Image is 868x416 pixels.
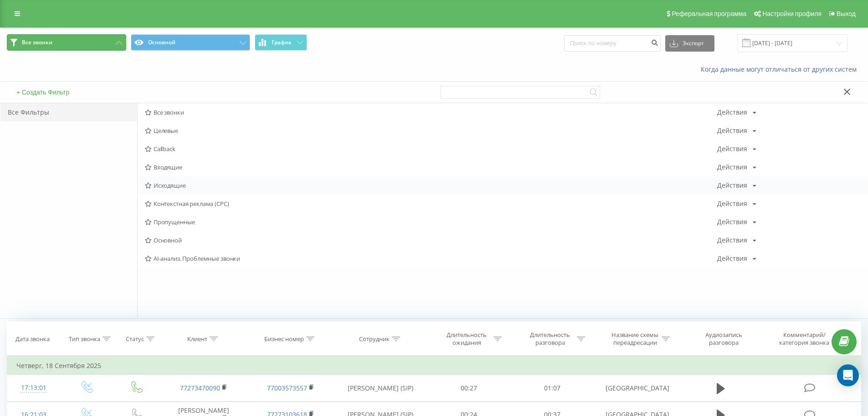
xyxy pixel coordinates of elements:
[14,88,72,96] button: + Создать Фильтр
[717,182,747,189] div: Действия
[594,375,680,401] td: [GEOGRAPHIC_DATA]
[264,335,304,343] div: Бизнес номер
[145,127,717,134] span: Целевые
[145,219,717,225] span: Пропущенные
[564,35,661,52] input: Поиск по номеру
[145,109,717,116] span: Все звонки
[15,335,50,343] div: Дата звонка
[16,379,51,397] div: 17:13:01
[778,331,831,347] div: Комментарий/категория звонка
[717,127,747,134] div: Действия
[22,39,52,46] span: Все звонки
[665,35,714,52] button: Экспорт
[131,34,250,51] button: Основной
[145,255,717,262] span: AI-анализ. Проблемные звонки
[427,375,511,401] td: 00:27
[180,384,220,392] a: 77273470090
[7,34,126,51] button: Все звонки
[717,200,747,207] div: Действия
[717,164,747,170] div: Действия
[267,384,307,392] a: 77003573557
[442,331,491,347] div: Длительность ожидания
[272,39,292,46] span: График
[359,335,390,343] div: Сотрудник
[837,364,859,386] div: Open Intercom Messenger
[526,331,575,347] div: Длительность разговора
[717,255,747,262] div: Действия
[717,237,747,243] div: Действия
[717,219,747,225] div: Действия
[701,65,861,74] a: Когда данные могут отличаться от других систем
[717,146,747,152] div: Действия
[717,109,747,116] div: Действия
[672,10,746,17] span: Реферальная программа
[841,88,854,97] button: Закрыть
[837,10,856,17] span: Выход
[145,182,717,189] span: Исходящие
[69,335,100,343] div: Тип звонка
[145,200,717,207] span: Контекстная реклама (CPC)
[7,357,861,375] td: Четверг, 18 Сентября 2025
[762,10,822,17] span: Настройки профиля
[611,331,659,347] div: Название схемы переадресации
[126,335,144,343] div: Статус
[145,164,717,170] span: Входящие
[145,237,717,243] span: Основной
[255,34,307,51] button: График
[187,335,207,343] div: Клиент
[334,375,427,401] td: [PERSON_NAME] (SIP)
[0,103,137,121] div: Все Фильтры
[511,375,594,401] td: 01:07
[694,331,753,347] div: Аудиозапись разговора
[145,146,717,152] span: Callback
